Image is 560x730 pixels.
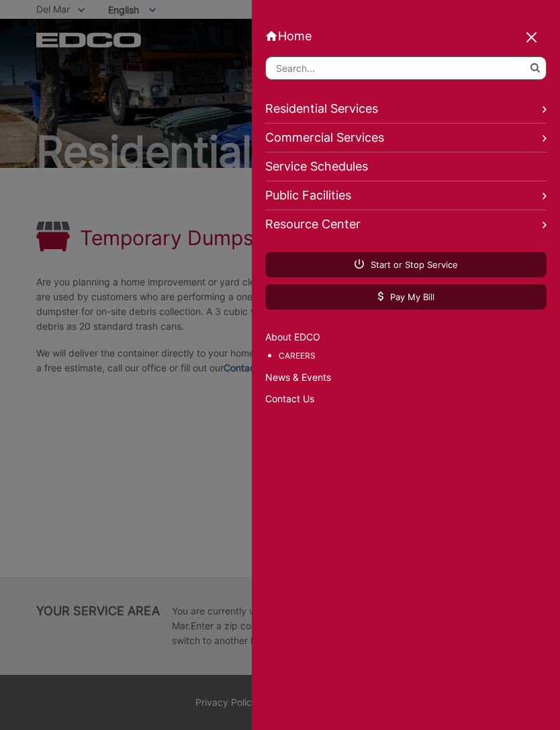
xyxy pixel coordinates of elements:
input: Search [265,56,547,80]
a: News & Events [265,370,547,385]
a: About EDCO [265,330,547,345]
a: Home [265,29,547,43]
span: Pay My Bill [378,291,434,303]
span: Start or Stop Service [355,259,458,271]
a: Careers [279,349,547,363]
a: Start or Stop Service [265,252,547,277]
a: Service Schedules [265,152,547,181]
a: Commercial Services [265,124,547,152]
a: Contact Us [265,392,547,406]
a: Public Facilities [265,181,547,210]
a: Pay My Bill [265,284,547,310]
a: Residential Services [265,95,547,124]
a: Resource Center [265,210,547,238]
